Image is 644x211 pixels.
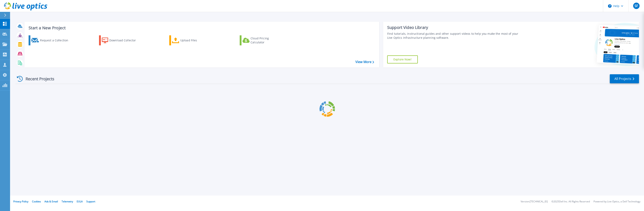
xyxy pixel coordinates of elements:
[169,35,214,45] a: Upload Files
[551,200,590,203] li: © 2025 Dell Inc. All Rights Reserved
[86,200,95,203] a: Support
[29,26,374,30] h3: Start a New Project
[109,36,141,44] div: Download Collector
[44,200,58,203] a: Ads & Email
[62,200,73,203] a: Telemetry
[387,25,520,30] div: Support Video Library
[29,35,73,45] a: Request a Collection
[32,200,41,203] a: Cookies
[355,60,374,64] a: View More
[635,4,638,7] span: SF
[40,36,72,44] div: Request a Collection
[610,74,639,83] a: All Projects
[251,36,283,44] div: Cloud Pricing Calculator
[15,74,60,84] div: Recent Projects
[593,200,640,203] li: Powered by Live Optics, a Dell Technology
[521,200,548,203] li: Version: [TECHNICAL_ID]
[240,35,285,45] a: Cloud Pricing Calculator
[180,36,213,44] div: Upload Files
[99,35,144,45] a: Download Collector
[77,200,83,203] a: EULA
[387,32,520,40] div: Find tutorials, instructional guides and other support videos to help you make the most of your L...
[387,55,418,63] a: Explore Now!
[13,200,28,203] a: Privacy Policy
